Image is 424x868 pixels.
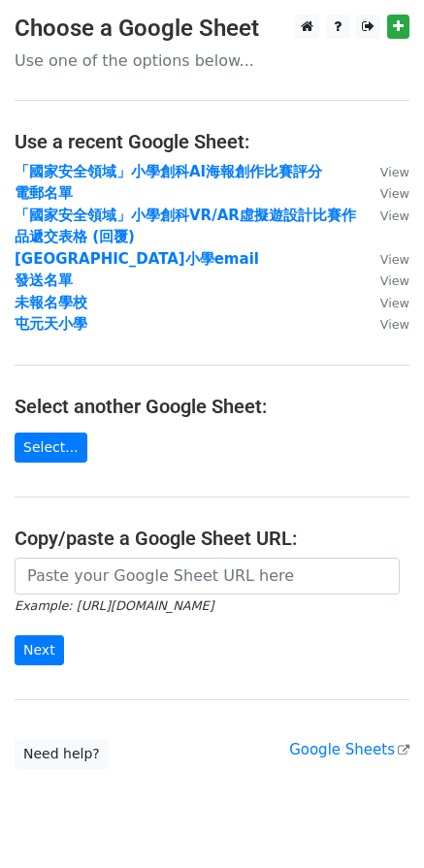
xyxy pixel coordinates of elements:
h4: Use a recent Google Sheet: [15,130,409,153]
small: View [380,165,409,179]
a: View [361,272,409,289]
h4: Copy/paste a Google Sheet URL: [15,527,409,550]
input: Paste your Google Sheet URL here [15,558,400,595]
a: 發送名單 [15,272,73,289]
a: View [361,163,409,180]
h3: Choose a Google Sheet [15,15,409,43]
small: View [380,296,409,310]
a: [GEOGRAPHIC_DATA]小學email [15,250,259,268]
a: Google Sheets [289,741,409,758]
a: View [361,207,409,224]
a: 屯元天小學 [15,315,87,333]
a: Need help? [15,739,109,769]
input: Next [15,635,64,665]
a: View [361,250,409,268]
small: Example: [URL][DOMAIN_NAME] [15,598,213,613]
a: View [361,315,409,333]
small: View [380,252,409,267]
a: View [361,184,409,202]
p: Use one of the options below... [15,50,409,71]
a: 電郵名單 [15,184,73,202]
a: 未報名學校 [15,294,87,311]
h4: Select another Google Sheet: [15,395,409,418]
small: View [380,317,409,332]
a: 「國家安全領域」小學創科AI海報創作比賽評分 [15,163,322,180]
small: View [380,186,409,201]
a: View [361,294,409,311]
a: 「國家安全領域」小學創科VR/AR虛擬遊設計比賽作品遞交表格 (回覆) [15,207,356,246]
a: Select... [15,433,87,463]
small: View [380,209,409,223]
small: View [380,273,409,288]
